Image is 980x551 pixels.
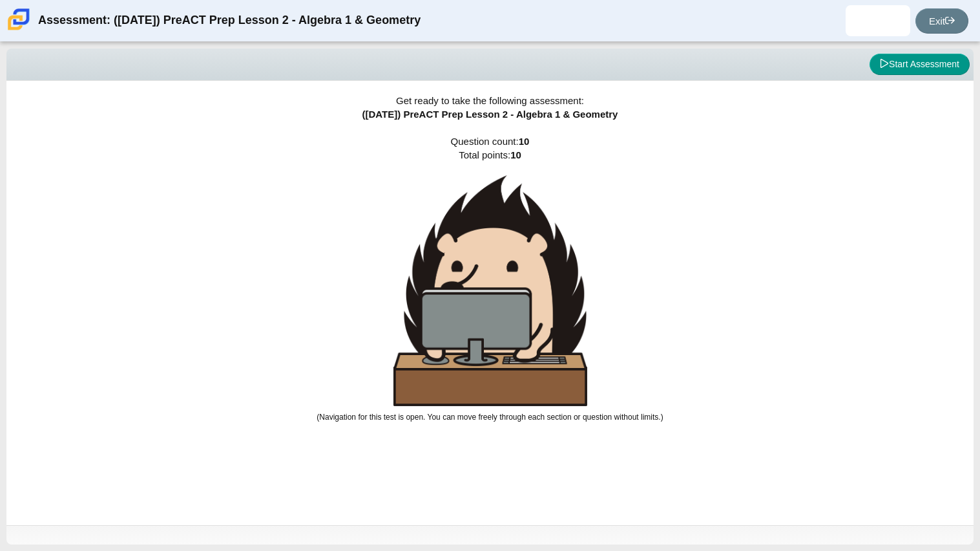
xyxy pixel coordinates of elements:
span: Get ready to take the following assessment: [396,95,584,106]
span: Question count: Total points: [317,136,663,422]
img: michael.peyton.pGusJU [868,10,888,31]
a: Exit [915,8,968,34]
span: ([DATE]) PreACT Prep Lesson 2 - Algebra 1 & Geometry [362,109,618,120]
small: (Navigation for this test is open. You can move freely through each section or question without l... [317,413,663,422]
b: 10 [519,136,530,147]
a: Carmen School of Science & Technology [5,24,32,35]
div: Assessment: ([DATE]) PreACT Prep Lesson 2 - Algebra 1 & Geometry [38,5,421,36]
b: 10 [510,149,521,160]
img: Carmen School of Science & Technology [5,6,32,33]
button: Start Assessment [870,54,970,76]
img: hedgehog-behind-computer-large.png [393,175,587,406]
